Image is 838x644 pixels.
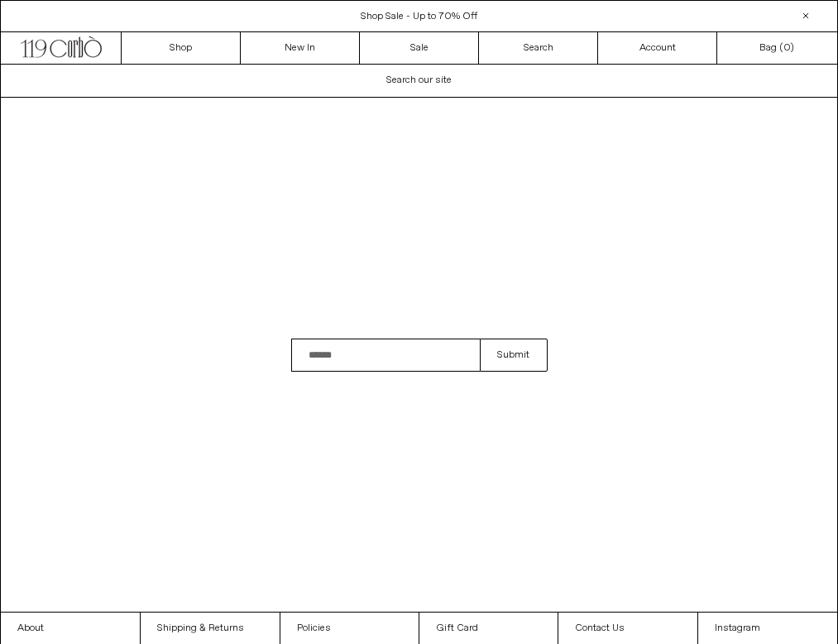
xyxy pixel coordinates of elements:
a: About [1,613,140,644]
span: 0 [783,41,790,55]
a: Bag () [717,32,836,64]
a: Policies [280,613,419,644]
span: ) [783,41,794,55]
button: Submit [480,339,547,372]
a: Gift Card [419,613,558,644]
a: Shop Sale - Up to 70% Off [361,10,477,23]
a: Shop [122,32,241,64]
a: Instagram [698,613,837,644]
a: New In [241,32,360,64]
input: Search [291,339,481,372]
a: Search [479,32,598,64]
a: Shipping & Returns [141,613,280,644]
a: Contact Us [558,613,697,644]
a: Account [598,32,717,64]
a: Sale [360,32,479,64]
span: Search our site [386,74,452,87]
